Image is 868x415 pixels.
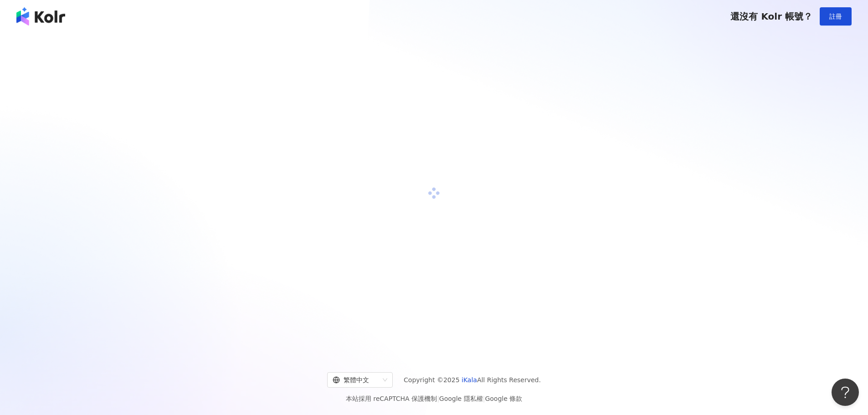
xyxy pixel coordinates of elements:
[730,11,812,22] span: 還沒有 Kolr 帳號？
[439,395,483,402] a: Google 隱私權
[820,7,852,26] button: 註冊
[462,376,477,384] a: iKala
[485,395,522,402] a: Google 條款
[16,7,65,26] img: logo
[404,374,541,385] span: Copyright © 2025 All Rights Reserved.
[346,393,522,404] span: 本站採用 reCAPTCHA 保護機制
[832,379,859,406] iframe: Help Scout Beacon - Open
[483,395,485,402] span: |
[437,395,439,402] span: |
[829,13,842,20] span: 註冊
[333,373,379,387] div: 繁體中文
